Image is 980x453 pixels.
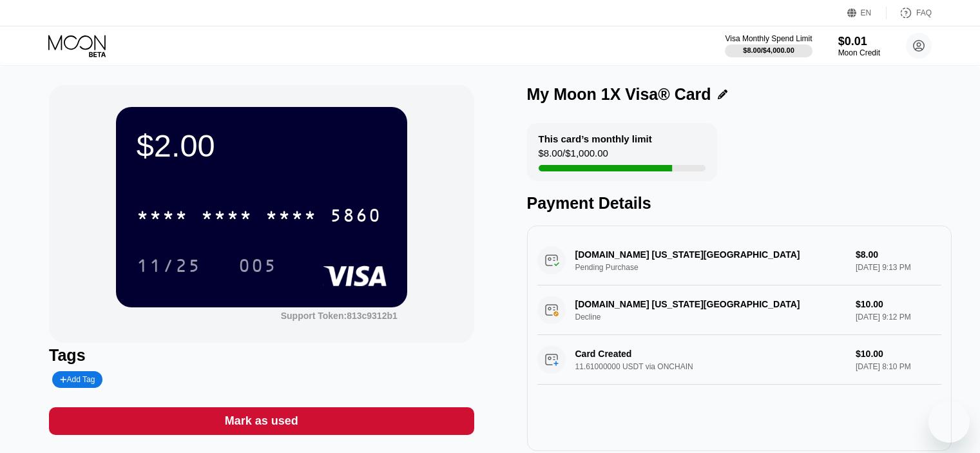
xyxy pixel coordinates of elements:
[861,8,872,17] div: EN
[928,401,970,443] iframe: Button to launch messaging window, conversation in progress
[330,207,381,227] div: 5860
[539,148,608,165] div: $8.00 / $1,000.00
[743,46,794,54] div: $8.00 / $4,000.00
[49,346,474,365] div: Tags
[539,133,652,144] div: This card’s monthly limit
[49,407,474,435] div: Mark as used
[225,414,298,429] div: Mark as used
[127,249,211,282] div: 11/25
[725,34,812,57] div: Visa Monthly Spend Limit$8.00/$4,000.00
[137,257,201,278] div: 11/25
[527,194,952,213] div: Payment Details
[847,6,887,19] div: EN
[238,257,277,278] div: 005
[52,371,102,388] div: Add Tag
[838,48,880,57] div: Moon Credit
[916,8,932,17] div: FAQ
[887,6,932,19] div: FAQ
[137,128,387,164] div: $2.00
[725,34,812,43] div: Visa Monthly Spend Limit
[527,85,711,104] div: My Moon 1X Visa® Card
[281,311,398,321] div: Support Token: 813c9312b1
[229,249,287,282] div: 005
[60,375,95,384] div: Add Tag
[281,311,398,321] div: Support Token:813c9312b1
[838,35,880,57] div: $0.01Moon Credit
[838,35,880,48] div: $0.01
